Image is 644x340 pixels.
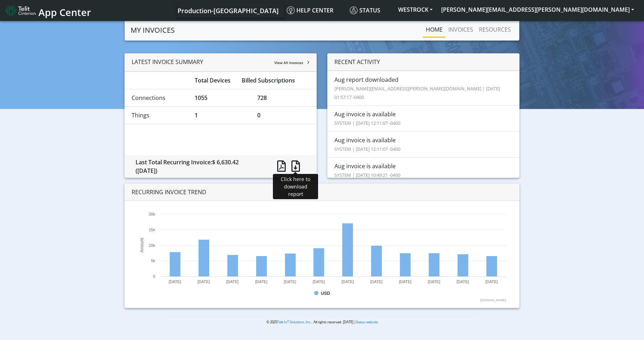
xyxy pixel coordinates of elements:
[327,53,519,71] div: RECENT ACTIVITY
[149,212,155,216] text: 20k
[321,291,330,296] text: USD
[287,6,295,14] img: knowledge.svg
[476,22,514,37] a: RESOURCES
[136,166,260,175] div: ([DATE])
[167,319,478,325] p: © 2025 . All rights reserved. [DATE] |
[38,6,91,19] span: App Center
[6,5,36,16] img: logo-telit-cinterion-gw-new.png
[399,280,412,284] text: [DATE]
[252,111,315,119] div: 0
[177,3,278,17] a: Your current platform instance
[327,157,519,184] li: Aug invoice is available
[6,3,90,18] a: App Center
[126,94,189,102] div: Connections
[456,280,469,284] text: [DATE]
[480,298,506,302] text: [DOMAIN_NAME]
[445,22,476,37] a: INVOICES
[189,111,252,119] div: 1
[169,280,181,284] text: [DATE]
[252,94,315,102] div: 728
[485,280,498,284] text: [DATE]
[350,6,358,14] img: status.svg
[178,6,279,15] span: Production-[GEOGRAPHIC_DATA]
[125,53,317,71] div: LATEST INVOICE SUMMARY
[334,172,400,178] small: SYSTEM | [DATE] 10:49:21 -0400
[131,23,175,37] a: MY INVOICES
[437,3,638,16] button: [PERSON_NAME][EMAIL_ADDRESS][PERSON_NAME][DOMAIN_NAME]
[130,158,266,175] div: Last Total Recurring Invoice:
[370,280,383,284] text: [DATE]
[356,320,378,324] a: Status website
[149,243,155,248] text: 10k
[125,184,519,201] div: RECURRING INVOICE TREND
[334,85,500,100] small: [PERSON_NAME][EMAIL_ADDRESS][PERSON_NAME][DOMAIN_NAME] | [DATE] 01:57:17 -0400
[153,274,155,278] text: 0
[274,60,303,65] span: View All Invoices
[197,280,210,284] text: [DATE]
[126,111,189,119] div: Things
[149,228,155,232] text: 15k
[284,3,347,17] a: Help center
[327,105,519,132] li: Aug invoice is available
[189,76,237,85] div: Total Devices
[273,174,318,199] div: Click here to download report
[236,76,315,85] div: Billed Subscriptions
[327,131,519,158] li: Aug invoice is available
[313,280,325,284] text: [DATE]
[255,280,268,284] text: [DATE]
[284,280,296,284] text: [DATE]
[212,158,239,166] span: $ 6,630.42
[334,146,400,152] small: SYSTEM | [DATE] 12:11:07 -0400
[189,94,252,102] div: 1055
[139,238,144,253] text: Amount
[423,22,445,37] a: Home
[347,3,394,17] a: Status
[287,6,333,14] span: Help center
[151,259,155,263] text: 5k
[342,280,354,284] text: [DATE]
[428,280,440,284] text: [DATE]
[350,6,380,14] span: Status
[226,280,239,284] text: [DATE]
[277,320,312,324] a: Telit IoT Solutions, Inc.
[394,3,437,16] button: WESTROCK
[327,71,519,106] li: Aug report downloaded
[334,120,400,126] small: SYSTEM | [DATE] 12:11:07 -0400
